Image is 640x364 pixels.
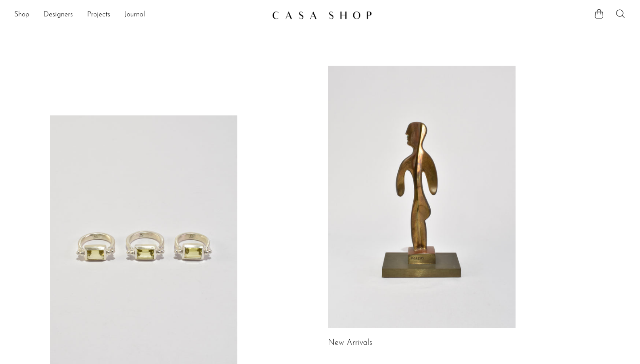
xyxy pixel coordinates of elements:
a: Journal [124,9,145,21]
a: New Arrivals [328,339,372,347]
a: Shop [14,9,29,21]
ul: NEW HEADER MENU [14,8,265,23]
a: Designers [44,9,73,21]
a: Projects [87,9,110,21]
nav: Desktop navigation [14,8,265,23]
